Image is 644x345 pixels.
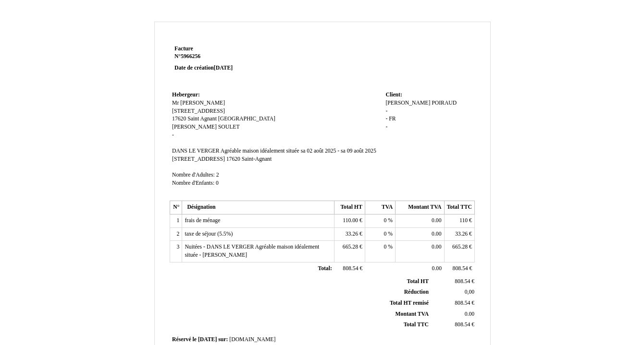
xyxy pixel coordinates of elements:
span: 808.54 [453,265,468,272]
span: - [385,108,387,114]
span: [STREET_ADDRESS] [172,108,225,114]
span: [DOMAIN_NAME] [229,336,275,343]
span: frais de ménage [185,217,220,224]
span: - [172,132,174,138]
span: Facture [174,46,193,52]
td: % [365,227,395,241]
span: Montant TVA [396,311,429,317]
th: Total HT [334,201,365,214]
span: - [385,124,387,130]
span: 665.28 [452,244,468,250]
span: [DATE] [214,65,233,71]
span: 5966256 [181,53,200,59]
span: Total HT remisé [390,300,429,306]
span: Hebergeur: [172,92,200,98]
span: 17620 [172,116,186,122]
span: Total TTC [404,321,429,328]
span: sa 02 août 2025 - sa 09 août 2025 [301,148,376,154]
td: € [444,241,474,262]
span: Saint-Agnant [242,156,272,162]
span: 808.54 [455,300,470,306]
td: € [334,227,365,241]
span: 665.28 [343,244,358,250]
td: € [334,241,365,262]
span: 0.00 [432,231,441,237]
span: 0.00 [432,244,441,250]
span: [PERSON_NAME] [172,124,217,130]
span: [PERSON_NAME] [385,100,430,106]
span: 0.00 [465,311,474,317]
td: € [334,214,365,228]
th: N° [170,201,182,214]
td: 2 [170,227,182,241]
td: € [444,214,474,228]
td: € [444,227,474,241]
th: Montant TVA [396,201,444,214]
span: Client: [385,92,402,98]
span: 0 [216,180,219,186]
td: € [431,298,476,309]
span: Nuitées - DANS LE VERGER Agréable maison idéalement située - [PERSON_NAME] [185,244,319,258]
span: 0.00 [432,265,442,272]
span: 0 [384,217,387,224]
span: 2 [216,172,219,178]
span: SOULET [218,124,240,130]
span: 0 [384,244,387,250]
span: Mr [PERSON_NAME] [172,100,225,106]
span: - [385,116,387,122]
span: 0 [384,231,387,237]
span: Nombre d'Enfants: [172,180,214,186]
span: DANS LE VERGER Agréable maison idéalement située [172,148,299,154]
span: POIRAUD [432,100,457,106]
th: Désignation [182,201,334,214]
span: [DATE] [198,336,217,343]
span: 808.54 [455,278,470,285]
span: 0,00 [465,289,474,295]
span: 33.26 [455,231,468,237]
span: Réservé le [172,336,197,343]
span: [GEOGRAPHIC_DATA] [218,116,275,122]
td: € [444,262,474,275]
span: Saint Agnant [187,116,217,122]
span: sur: [218,336,228,343]
span: 17620 [226,156,240,162]
span: 33.26 [346,231,358,237]
span: Nombre d'Adultes: [172,172,215,178]
td: 1 [170,214,182,228]
td: % [365,241,395,262]
span: 0.00 [432,217,441,224]
span: taxe de séjour (5.5%) [185,231,233,237]
strong: Date de création [174,65,233,71]
td: € [431,320,476,331]
span: [STREET_ADDRESS] [172,156,225,162]
td: € [431,276,476,287]
strong: N° [174,53,289,60]
td: % [365,214,395,228]
span: Total: [318,265,332,272]
span: FR [389,116,396,122]
span: Total HT [407,278,429,285]
span: 808.54 [343,265,358,272]
span: 110 [459,217,468,224]
th: Total TTC [444,201,474,214]
span: 110.00 [343,217,358,224]
span: Réduction [404,289,429,295]
th: TVA [365,201,395,214]
span: 808.54 [455,321,470,328]
td: € [334,262,365,275]
td: 3 [170,241,182,262]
